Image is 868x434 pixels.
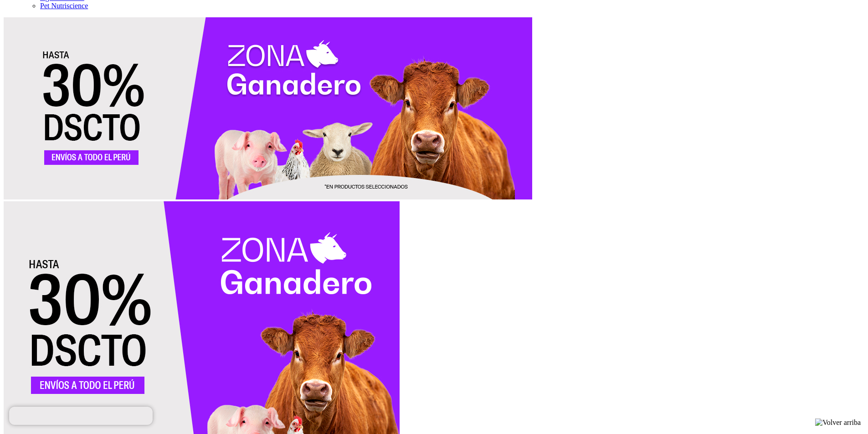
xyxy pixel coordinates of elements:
iframe: Brevo live chat [9,407,153,425]
img: Volver arriba [815,419,861,427]
img: banner [4,17,532,199]
a: Pet Nutriscience [40,2,88,10]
